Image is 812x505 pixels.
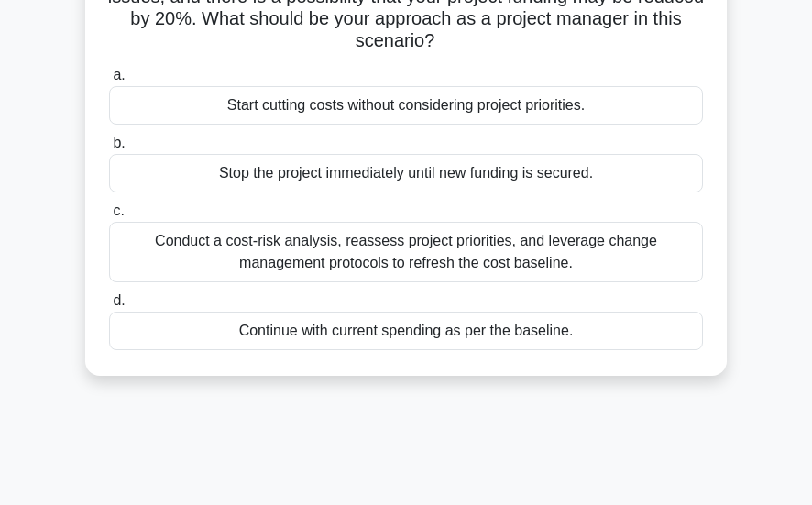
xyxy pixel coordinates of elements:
div: Stop the project immediately until new funding is secured. [109,154,703,192]
div: Start cutting costs without considering project priorities. [109,86,703,125]
span: d. [113,292,125,308]
span: c. [113,203,124,218]
span: a. [113,67,125,82]
div: Conduct a cost-risk analysis, reassess project priorities, and leverage change management protoco... [109,222,703,282]
span: b. [113,135,125,150]
div: Continue with current spending as per the baseline. [109,312,703,350]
